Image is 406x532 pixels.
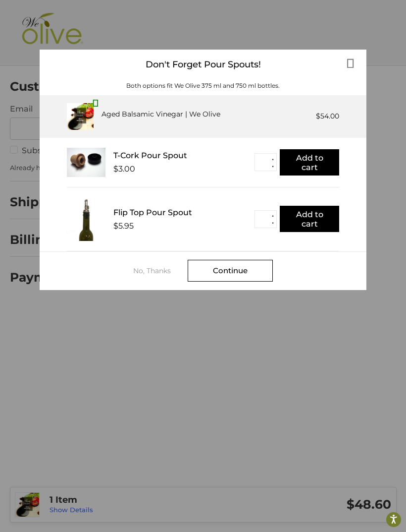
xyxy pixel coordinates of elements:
img: FTPS_bottle__43406.1705089544.233.225.jpg [67,197,105,241]
div: Both options fit We Olive 375 ml and 750 ml bottles. [40,81,366,90]
button: Add to cart [280,149,339,176]
button: ▼ [269,163,276,170]
div: Continue [188,260,273,282]
img: T_Cork__22625.1711686153.233.225.jpg [67,148,105,177]
button: ▲ [269,155,276,163]
button: ▼ [269,220,276,227]
button: Add to cart [280,206,339,232]
p: We're away right now. Please check back later! [14,15,112,23]
div: $54.00 [316,111,339,121]
button: ▲ [269,212,276,220]
div: Aged Balsamic Vinegar | We Olive [101,109,220,119]
div: No, Thanks [133,267,188,275]
div: $3.00 [113,164,135,174]
button: Open LiveChat chat widget [114,13,126,25]
div: Don't Forget Pour Spouts! [40,50,366,80]
div: Flip Top Pour Spout [113,208,254,217]
div: T-Cork Pour Spout [113,151,254,160]
div: $5.95 [113,221,134,231]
